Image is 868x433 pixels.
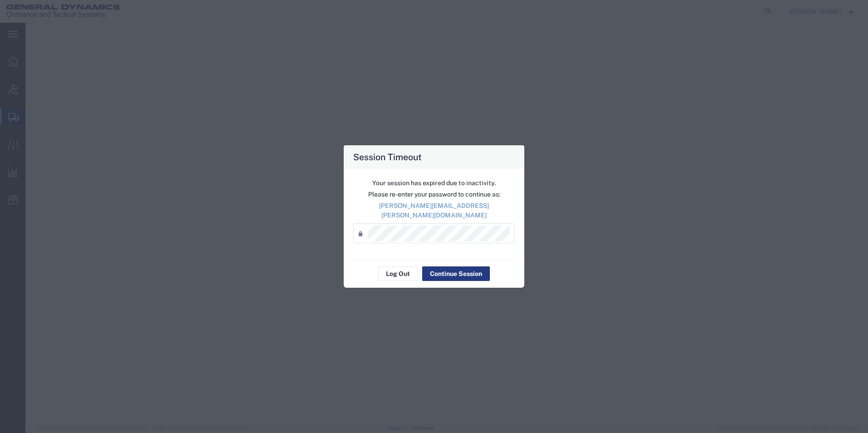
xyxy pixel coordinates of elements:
[353,190,515,199] p: Please re-enter your password to continue as:
[378,266,418,281] button: Log Out
[353,150,422,163] h4: Session Timeout
[422,266,490,281] button: Continue Session
[353,178,515,188] p: Your session has expired due to inactivity.
[353,201,515,220] p: [PERSON_NAME][EMAIL_ADDRESS][PERSON_NAME][DOMAIN_NAME]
